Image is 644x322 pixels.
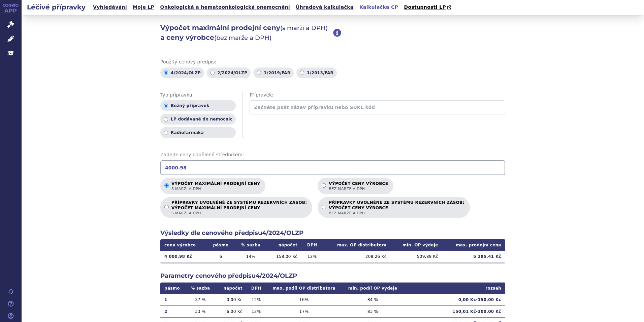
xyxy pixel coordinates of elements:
h2: Výsledky dle cenového předpisu 4/2024/OLZP [160,229,505,237]
span: (s marží a DPH) [280,24,328,32]
h2: Parametry cenového předpisu 4/2024/OLZP [160,272,505,280]
td: 0,00 Kč [215,294,246,306]
input: PŘÍPRAVKY UVOLNĚNÉ ZE SYSTÉMU REZERVNÍCH ZÁSOB:VÝPOČET MAXIMÁLNÍ PRODEJNÍ CENYs marží a DPH [164,205,169,209]
input: 2/2024/OLZP [210,71,215,75]
span: s marží a DPH [171,211,307,216]
a: Onkologická a hematoonkologická onemocnění [158,3,292,12]
input: Výpočet ceny výrobcebez marže a DPH [322,183,326,188]
input: Výpočet maximální prodejní cenys marží a DPH [164,183,169,188]
td: 5 285,41 Kč [442,251,505,262]
input: 1/2019/FAR [257,71,261,75]
label: 1/2013/FAR [296,68,337,78]
th: max. OP distributora [323,239,390,251]
label: 1/2019/FAR [253,68,294,78]
p: PŘÍPRAVKY UVOLNĚNÉ ZE SYSTÉMU REZERVNÍCH ZÁSOB: [171,200,307,216]
td: 208,26 Kč [323,251,390,262]
h2: Léčivé přípravky [22,2,91,12]
td: 150,01 Kč - 300,00 Kč [404,305,505,317]
th: max. podíl OP distributora [266,283,342,294]
strong: VÝPOČET CENY VÝROBCE [329,205,464,211]
td: 6 [207,251,235,262]
p: Výpočet ceny výrobce [329,181,388,191]
td: 158,00 Kč [267,251,301,262]
a: Úhradová kalkulačka [294,3,356,12]
span: bez marže a DPH [329,186,388,191]
th: pásmo [160,283,186,294]
td: 16 % [266,294,342,306]
td: 84 % [342,294,404,306]
th: min. OP výdeje [391,239,442,251]
th: nápočet [215,283,246,294]
span: Zadejte ceny oddělené středníkem: [160,152,505,158]
th: nápočet [267,239,301,251]
input: 1/2013/FAR [300,71,304,75]
h2: Výpočet maximální prodejní ceny a ceny výrobce [160,23,333,43]
input: Zadejte ceny oddělené středníkem [160,160,505,175]
p: PŘÍPRAVKY UVOLNĚNÉ ZE SYSTÉMU REZERVNÍCH ZÁSOB: [329,200,464,216]
input: Začněte psát název přípravku nebo SÚKL kód [250,100,505,114]
span: Použitý cenový předpis: [160,59,505,65]
th: % sazba [186,283,215,294]
span: Dostupnosti LP [404,4,446,10]
td: 0,00 Kč - 150,00 Kč [404,294,505,306]
td: 2 [160,305,186,317]
input: LP dodávané do nemocnic [164,117,168,122]
p: Výpočet maximální prodejní ceny [171,181,260,191]
label: Radiofarmaka [160,127,236,138]
td: 14 % [235,251,267,262]
label: LP dodávané do nemocnic [160,114,236,125]
th: DPH [301,239,323,251]
a: Kalkulačka CP [357,3,400,12]
th: min. podíl OP výdeje [342,283,404,294]
th: cena výrobce [160,239,207,251]
label: 2/2024/OLZP [207,68,251,78]
th: max. prodejní cena [442,239,505,251]
td: 12 % [247,305,266,317]
input: PŘÍPRAVKY UVOLNĚNÉ ZE SYSTÉMU REZERVNÍCH ZÁSOB:VÝPOČET CENY VÝROBCEbez marže a DPH [322,205,326,209]
span: s marží a DPH [171,186,260,191]
td: 509,88 Kč [391,251,442,262]
a: Moje LP [131,3,156,12]
th: DPH [247,283,266,294]
label: 4/2024/OLZP [160,68,204,78]
label: Běžný přípravek [160,100,236,111]
td: 4 000,98 Kč [160,251,207,262]
span: (bez marže a DPH) [214,34,271,42]
input: 4/2024/OLZP [164,71,168,75]
a: Vyhledávání [91,3,129,12]
td: 33 % [186,305,215,317]
td: 37 % [186,294,215,306]
input: Radiofarmaka [164,131,168,135]
td: 1 [160,294,186,306]
td: 83 % [342,305,404,317]
th: rozsah [404,283,505,294]
span: Přípravek: [250,92,505,99]
span: bez marže a DPH [329,211,464,216]
th: % sazba [235,239,267,251]
strong: VÝPOČET MAXIMÁLNÍ PRODEJNÍ CENY [171,205,307,211]
a: Dostupnosti LP [402,3,455,12]
span: Typ přípravku: [160,92,236,99]
th: pásmo [207,239,235,251]
td: 17 % [266,305,342,317]
td: 12 % [247,294,266,306]
input: Běžný přípravek [164,104,168,108]
td: 12 % [301,251,323,262]
td: 6,00 Kč [215,305,246,317]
